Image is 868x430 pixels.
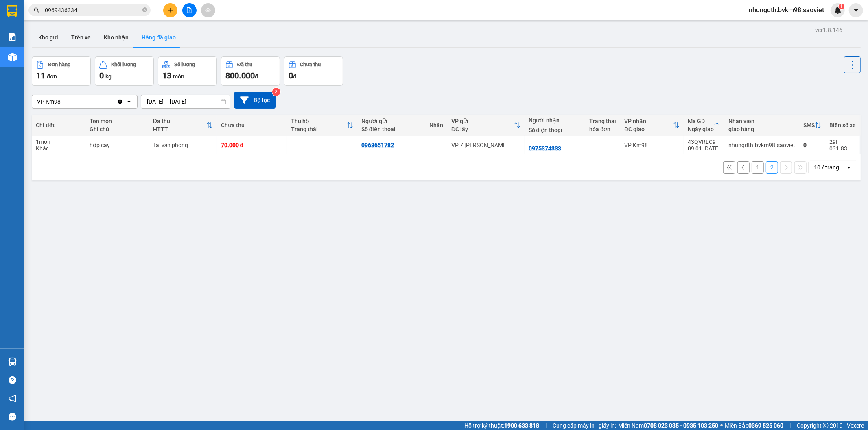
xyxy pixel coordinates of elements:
th: Toggle SortBy [149,115,217,136]
span: plus [168,7,173,13]
button: Bộ lọc [234,92,276,109]
div: VP nhận [624,118,673,124]
span: đơn [47,73,57,80]
button: 2 [766,161,778,174]
sup: 2 [272,88,280,96]
span: kg [105,73,112,80]
div: VP 7 [PERSON_NAME] [451,142,520,148]
div: Ngày giao [688,126,714,132]
span: close-circle [142,7,147,14]
span: 13 [162,71,171,80]
img: logo-vxr [7,5,17,17]
th: Toggle SortBy [684,115,724,136]
img: warehouse-icon [8,358,17,366]
button: caret-down [849,3,863,17]
span: | [789,421,791,430]
div: 1 món [36,139,81,145]
div: 0975374333 [529,145,561,152]
sup: 1 [839,4,844,9]
span: 0 [289,71,293,80]
button: file-add [182,3,197,17]
button: Hàng đã giao [135,28,182,47]
span: file-add [186,7,192,13]
div: ĐC giao [624,126,673,132]
button: aim [201,3,215,17]
div: Người gửi [361,118,421,124]
div: HTTT [153,126,206,132]
div: 0 [803,142,821,148]
div: Số điện thoại [361,126,421,132]
span: question-circle [9,376,16,384]
span: Cung cấp máy in - giấy in: [553,421,616,430]
span: 11 [36,71,45,80]
div: 43QVRLC9 [688,139,720,145]
div: 29F-031.83 [829,139,856,152]
button: Khối lượng0kg [95,56,154,86]
th: Toggle SortBy [447,115,525,136]
button: plus [163,3,177,17]
div: 70.000 đ [221,142,283,148]
span: nhungdth.bvkm98.saoviet [742,5,831,15]
div: hóa đơn [589,126,616,132]
span: Miền Bắc [725,421,783,430]
div: Chưa thu [300,62,321,67]
div: Nhân viên [728,118,795,124]
div: ĐC lấy [451,126,514,132]
div: hộp cây [90,142,144,148]
div: Số điện thoại [529,127,582,133]
div: Thu hộ [291,118,347,124]
div: 09:01 [DATE] [688,145,720,152]
input: Tìm tên, số ĐT hoặc mã đơn [45,6,141,15]
span: 0 [99,71,104,80]
strong: 0708 023 035 - 0935 103 250 [644,422,718,429]
strong: 1900 633 818 [504,422,539,429]
span: | [545,421,547,430]
div: Khối lượng [111,62,136,67]
button: Đã thu800.000đ [221,56,280,86]
svg: open [126,98,132,105]
div: Trạng thái [589,118,616,124]
th: Toggle SortBy [620,115,683,136]
div: nhungdth.bvkm98.saoviet [728,142,795,148]
div: 10 / trang [814,163,839,172]
span: 1 [840,4,843,9]
div: Tại văn phòng [153,142,213,148]
th: Toggle SortBy [799,115,825,136]
th: Toggle SortBy [287,115,357,136]
div: Chi tiết [36,122,81,128]
span: ⚪️ [720,424,723,427]
div: Ghi chú [90,126,144,132]
div: VP Km98 [37,98,61,106]
img: solution-icon [8,33,17,41]
span: Miền Nam [618,421,718,430]
div: ver 1.8.146 [815,26,842,35]
span: đ [293,73,296,80]
span: Hỗ trợ kỹ thuật: [464,421,539,430]
div: Số lượng [174,62,195,67]
span: caret-down [853,7,860,14]
div: Tên món [90,118,144,124]
button: Kho gửi [32,28,65,47]
span: notification [9,395,16,402]
button: Trên xe [65,28,97,47]
div: VP Km98 [624,142,679,148]
button: 1 [752,161,764,174]
span: aim [205,7,211,13]
div: giao hàng [728,126,795,132]
button: Đơn hàng11đơn [32,56,91,86]
span: close-circle [142,7,147,12]
span: 800.000 [225,71,255,80]
div: Đã thu [237,62,252,67]
div: Người nhận [529,117,582,124]
button: Kho nhận [97,28,135,47]
svg: Clear value [117,98,123,105]
input: Selected VP Km98. [61,98,62,106]
div: Biển số xe [829,122,856,128]
div: SMS [803,122,815,128]
span: copyright [823,423,829,428]
div: Nhãn [429,122,443,128]
div: Đơn hàng [48,62,70,67]
span: món [173,73,184,80]
img: warehouse-icon [8,53,17,61]
button: Chưa thu0đ [284,56,343,86]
